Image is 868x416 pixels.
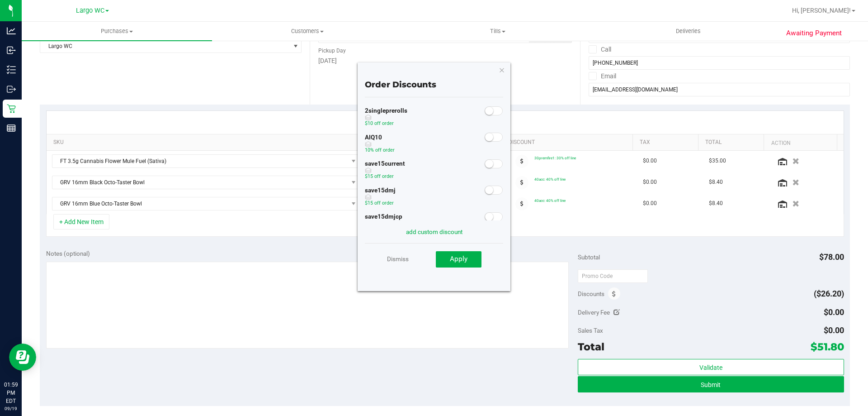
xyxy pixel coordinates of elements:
[365,147,395,153] span: 10% off order
[534,177,566,182] span: 40acc: 40% off line
[709,178,723,186] span: $8.40
[578,340,604,353] span: Total
[705,139,760,146] a: Total
[290,40,301,53] span: select
[534,198,566,203] span: 40acc: 40% off line
[365,194,396,201] span: discount can be used with other discounts
[365,106,407,131] div: 2singleprerolls
[7,46,16,55] inline-svg: Inbound
[578,269,648,283] input: Promo Code
[589,43,611,56] label: Call
[578,286,604,302] span: Discounts
[450,255,467,263] span: Apply
[365,200,394,206] span: $15 off order
[52,197,360,210] span: NO DATA FOUND
[699,364,722,371] span: Validate
[52,155,348,167] span: FT 3.5g Cannabis Flower Mule Fuel (Sativa)
[7,26,16,35] inline-svg: Analytics
[365,81,503,90] h4: Order Discounts
[811,340,844,353] span: $51.80
[664,27,713,35] span: Deliveries
[7,65,16,74] inline-svg: Inventory
[7,104,16,113] inline-svg: Retail
[7,124,16,133] inline-svg: Reports
[824,325,844,335] span: $0.00
[46,250,90,257] span: Notes (optional)
[52,154,360,168] span: NO DATA FOUND
[52,197,348,210] span: GRV 16mm Blue Octo-Taster Bowl
[578,376,844,392] button: Submit
[814,289,844,298] span: ($26.20)
[643,157,657,165] span: $0.00
[436,251,481,268] button: Apply
[52,176,348,189] span: GRV 16mm Black Octo-Taster Bowl
[387,251,409,267] a: Dismiss
[593,22,783,41] a: Deliveries
[365,167,405,174] span: discount can be used with other discounts
[589,56,850,70] input: Format: (999) 999-9999
[613,309,620,316] i: Edit Delivery Fee
[40,40,290,53] span: Largo WC
[786,28,842,38] span: Awaiting Payment
[764,134,836,151] th: Action
[589,70,616,83] label: Email
[365,133,395,158] div: AIQ10
[365,141,395,148] span: discount can be used with other discounts
[819,252,844,262] span: $78.00
[318,56,571,66] div: [DATE]
[709,157,726,165] span: $35.00
[7,85,16,94] inline-svg: Outbound
[824,307,844,317] span: $0.00
[4,381,18,405] p: 01:59 PM EDT
[53,139,359,146] a: SKU
[365,212,402,237] div: save15dmjcp
[640,139,695,146] a: Tax
[402,22,593,41] a: Tills
[52,176,360,189] span: NO DATA FOUND
[701,381,721,388] span: Submit
[4,405,18,412] p: 09/19
[365,173,394,179] span: $15 off order
[578,359,844,375] button: Validate
[76,7,104,14] span: Largo WC
[403,27,592,35] span: Tills
[365,186,396,210] div: save15dmj
[792,7,851,14] span: Hi, [PERSON_NAME]!
[578,309,610,316] span: Delivery Fee
[212,22,402,41] a: Customers
[709,199,723,208] span: $8.40
[509,139,629,146] a: Discount
[578,253,600,261] span: Subtotal
[643,199,657,208] span: $0.00
[365,115,407,121] span: discount can be used with other discounts
[53,214,109,230] button: + Add New Item
[365,159,405,184] div: save15current
[365,120,394,126] span: $10 off order
[534,156,576,160] span: 30premfire1: 30% off line
[318,47,346,55] label: Pickup Day
[212,27,402,35] span: Customers
[578,327,603,334] span: Sales Tax
[643,178,657,186] span: $0.00
[22,22,212,41] a: Purchases
[22,27,212,35] span: Purchases
[9,344,36,371] iframe: Resource center
[406,228,462,235] a: add custom discount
